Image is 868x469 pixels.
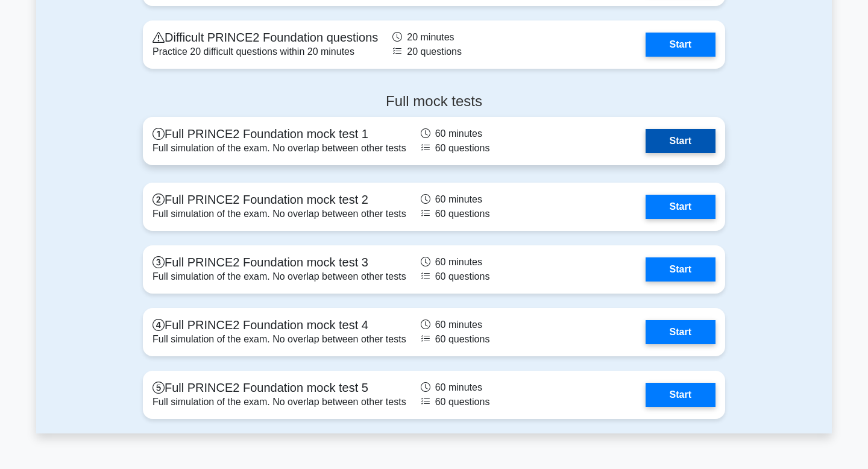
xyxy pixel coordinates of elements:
[646,195,715,219] a: Start
[646,129,715,153] a: Start
[646,383,715,407] a: Start
[646,320,715,344] a: Start
[143,93,725,110] h4: Full mock tests
[646,257,715,282] a: Start
[646,33,715,57] a: Start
